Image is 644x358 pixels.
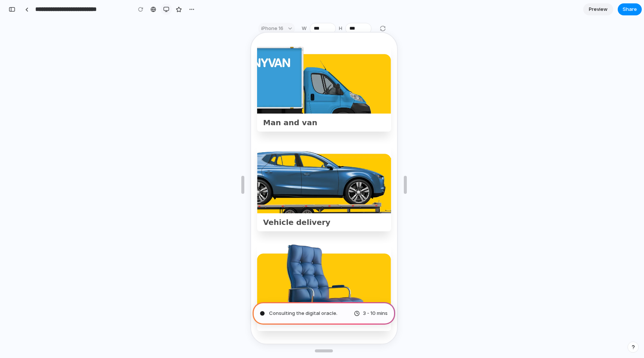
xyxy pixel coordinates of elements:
p: Other removals [12,283,78,295]
label: W [302,25,307,32]
a: Preview [583,3,613,15]
button: Share [618,3,642,15]
img: image-27118 [6,11,140,99]
p: Vehicle delivery [12,184,79,196]
label: H [339,25,342,32]
span: Consulting the digital oracle . [269,310,337,317]
img: image-27123 [6,111,140,199]
img: image-27120 [6,211,140,298]
span: 3 - 10 mins [363,310,388,317]
p: Man and van [12,84,66,96]
span: Share [623,6,637,13]
span: Preview [589,6,608,13]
